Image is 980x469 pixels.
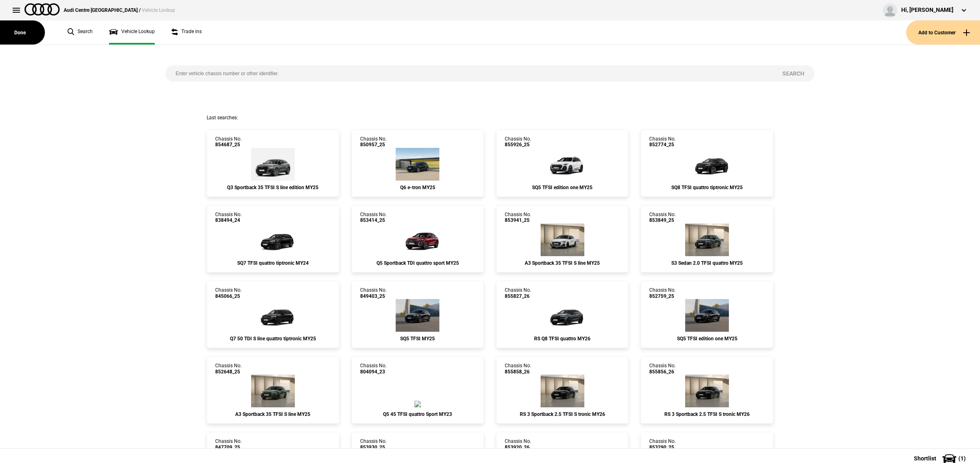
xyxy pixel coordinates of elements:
[538,148,587,181] img: Audi_GUBS5Y_25LE_GX_2Y2Y_PAH_6FJ_53D_(Nadin:_53D_6FJ_C57_PAH)_ext.png
[215,287,242,299] div: Chassis No.
[360,260,475,266] div: Q5 Sportback TDI quattro sport MY25
[914,456,936,461] span: Shortlist
[414,401,421,407] img: Audi_FYGB3Y_23S_YM_L5L5_MP_4ZD_54U_(Nadin:_3FU_3S2_4ZD_54U_5MF_6FJ_6NQ_9VD_C41_PCE_PCF_PV3_S37_WA...
[505,444,531,450] span: 853920_26
[360,136,387,148] div: Chassis No.
[505,185,620,190] div: SQ5 TFSI edition one MY25
[360,438,387,450] div: Chassis No.
[360,363,387,375] div: Chassis No.
[649,293,676,299] span: 852759_25
[649,438,676,450] div: Chassis No.
[505,260,620,266] div: A3 Sportback 35 TFSI S line MY25
[902,448,980,469] button: Shortlist(1)
[505,217,531,223] span: 853941_25
[215,217,242,223] span: 838494_24
[505,136,531,148] div: Chassis No.
[215,336,330,342] div: Q7 50 TDI S line quattro tiptronic MY25
[649,260,764,266] div: S3 Sedan 2.0 TFSI quattro MY25
[360,212,387,223] div: Chassis No.
[649,444,676,450] span: 853290_25
[360,369,387,375] span: 804094_23
[538,299,587,332] img: Audi_4MTRV2_26_UB_6Y6Y_4ZP_5MH_64K_(Nadin:_4ZP_5MH_64K_C97)_ext.png
[215,411,330,417] div: A3 Sportback 35 TFSI S line MY25
[360,217,387,223] span: 853414_25
[958,456,966,461] span: ( 1 )
[393,223,442,256] img: Audi_GUNAUY_25S_GX_S5S5_5MB_WXC_PWL_H65_WA9_PYH_CB2_(Nadin:_5MB_C56_CB2_H65_PWL_PYH_WA9_WXC)_ext.png
[251,375,295,407] img: Audi_8YFCYG_25_EI_M4M4_WBX_3FB_3L5_WXC_WXC-1_PY5_PYY_U35_(Nadin:_3FB_3L5_6FJ_C56_PY5_PYY_U35_WBX_...
[251,148,295,181] img: Audi_F3NCCX_25LE_FZ_Z7Z7_3FB_6FJ_V72_WN8_X8C_(Nadin:_3FB_6FJ_C62_V72_WN8)_ext.png
[360,293,387,299] span: 849403_25
[396,299,439,332] img: Audi_GUBS5Y_25S_GX_0E0E_PAH_2MB_WA2_6FJ_PQ7_53A_PYH_PWO_(Nadin:_2MB_53A_6FJ_C56_PAH_PQ7_PWO_PYH_S...
[649,336,764,342] div: SQ5 TFSI edition one MY25
[649,142,676,147] span: 852774_25
[109,20,155,45] a: Vehicle Lookup
[215,260,330,266] div: SQ7 TFSI quattro tiptronic MY24
[360,411,475,417] div: Q5 45 TFSI quattro Sport MY23
[215,444,242,450] span: 847709_25
[649,369,676,375] span: 855856_26
[215,142,242,147] span: 854687_25
[541,223,584,256] img: Audi_8YFCYG_25_EI_2Y2Y_WBX_3FB_3L5_WXC_WXC-1_PWL_PY5_PYY_U35_(Nadin:_3FB_3L5_6FJ_C56_PWL_PY5_PYY_...
[649,411,764,417] div: RS 3 Sportback 2.5 TFSI S tronic MY26
[505,142,531,147] span: 855926_25
[360,287,387,299] div: Chassis No.
[142,7,175,13] span: Vehicle Lookup
[64,7,175,14] div: Audi Centre [GEOGRAPHIC_DATA] /
[541,375,584,407] img: Audi_8YFRWY_26_TG_0E0E_5MB_6FA_PEJ_64U_(Nadin:_5MB_64U_6FA_C57_PEJ)_ext.png
[165,65,772,82] input: Enter vehicle chassis number or other identifier.
[649,185,764,190] div: SQ8 TFSI quattro tiptronic MY25
[215,438,242,450] div: Chassis No.
[505,363,531,375] div: Chassis No.
[649,287,676,299] div: Chassis No.
[248,299,297,332] img: Audi_4MQCN2_25_EI_0E0E_PAH_F71_6FJ_(Nadin:_6FJ_C90_F71_PAH)_ext.png
[360,336,475,342] div: SQ5 TFSI MY25
[906,20,980,45] button: Add to Customer
[505,287,531,299] div: Chassis No.
[360,185,475,190] div: Q6 e-tron MY25
[505,411,620,417] div: RS 3 Sportback 2.5 TFSI S tronic MY26
[505,212,531,223] div: Chassis No.
[505,336,620,342] div: RS Q8 TFSI quattro MY26
[171,20,202,45] a: Trade ins
[360,142,387,147] span: 850957_25
[67,20,93,45] a: Search
[24,3,60,16] img: audi.png
[215,369,242,375] span: 852648_25
[215,185,330,190] div: Q3 Sportback 35 TFSI S line edition MY25
[685,223,729,256] img: Audi_8YMS5Y_25_AR_6Y6Y_6FJ_0P6_4ZP_WXD_PYH_PWO_4GF_PG6_(Nadin:_0P6_4GF_4ZP_6FJ_C56_PG6_PWO_PYH_S7...
[649,217,676,223] span: 853849_25
[685,375,729,407] img: Audi_8YFRWY_26_QH_0E0E_5MB_6FA_64T_(Nadin:_5MB_64T_6FA_C57)_ext.png
[901,6,953,14] div: Hi, [PERSON_NAME]
[505,438,531,450] div: Chassis No.
[215,212,242,223] div: Chassis No.
[649,212,676,223] div: Chassis No.
[649,136,676,148] div: Chassis No.
[683,148,732,181] img: Audi_4MTSW1_25_UK_0E0E_PAH_WA2_6FJ_3S2_PL2_4ZP_5MH_YYB_60I_(Nadin:_3S2_4ZP_5MH_60I_6FJ_C96_PAH_PL...
[360,444,387,450] span: 853930_25
[505,293,531,299] span: 855827_26
[649,363,676,375] div: Chassis No.
[215,293,242,299] span: 845066_25
[215,363,242,375] div: Chassis No.
[207,115,238,121] span: Last searches:
[396,148,439,181] img: Audi_GFBA1A_25_FW_0E0E__(Nadin:_C05)_ext.png
[215,136,242,148] div: Chassis No.
[685,299,729,332] img: Audi_GUBS5Y_25LE_GX_0E0E_PAH_6FJ_(Nadin:_6FJ_C56_PAH)_ext.png
[248,223,297,256] img: Audi_4MQSW1_24_EI_0E0E_WA2_4ZP_PAH_6FQ_54K_3Y3_PL2_(Nadin:_3Y3_4ZP_54K_6FQ_C87_PAH_PL2_WA2_YJZ)_e...
[505,369,531,375] span: 855858_26
[772,65,815,82] button: Search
